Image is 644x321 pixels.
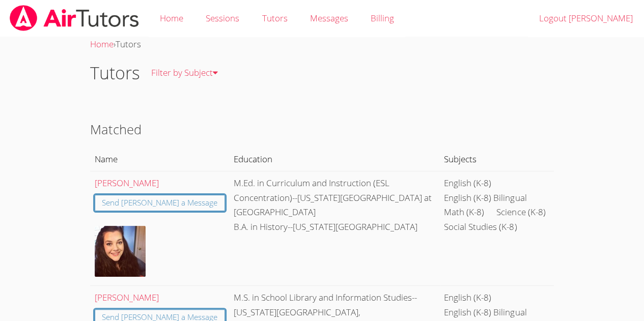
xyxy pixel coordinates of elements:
th: Education [230,148,440,171]
td: M.Ed. in Curriculum and Instruction (ESL Concentration)--[US_STATE][GEOGRAPHIC_DATA] at [GEOGRAPH... [230,171,440,285]
li: Science (K-8) [496,205,545,220]
img: airtutors_banner-c4298cdbf04f3fff15de1276eac7730deb9818008684d7c2e4769d2f7ddbe033.png [9,5,140,31]
img: avatar.png [95,226,146,277]
li: English (K-8) [444,290,491,305]
th: Subjects [440,148,554,171]
th: Name [90,148,230,171]
h1: Tutors [90,60,140,86]
div: › [90,37,554,52]
a: [PERSON_NAME] [95,291,159,303]
span: Tutors [116,38,141,50]
a: Home [90,38,114,50]
li: Math (K-8) [444,205,484,220]
li: Social Studies (K-8) [444,220,517,235]
a: [PERSON_NAME] [95,177,159,189]
h2: Matched [90,120,554,139]
li: English (K-8) [444,176,491,191]
li: English (K-8) Bilingual [444,305,526,320]
a: Filter by Subject [140,54,229,92]
a: Send [PERSON_NAME] a Message [95,195,226,212]
li: English (K-8) Bilingual [444,191,526,206]
span: Messages [310,12,348,24]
